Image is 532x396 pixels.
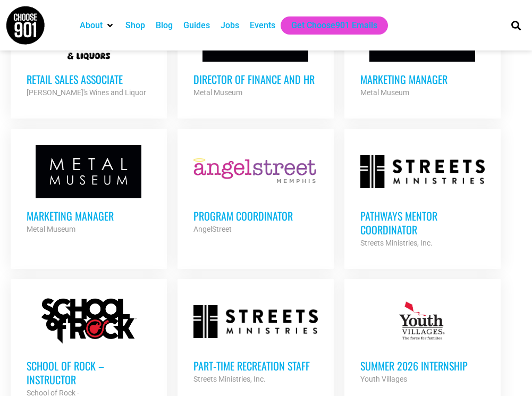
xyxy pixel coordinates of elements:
nav: Main nav [74,16,496,35]
h3: School of Rock – Instructor [27,359,151,386]
a: Program Coordinator AngelStreet [178,129,334,251]
h3: Marketing Manager [360,72,485,86]
strong: Streets Ministries, Inc. [193,375,266,383]
a: Blog [156,19,173,32]
a: Events [250,19,275,32]
a: About [80,19,103,32]
strong: Youth Villages [360,375,407,383]
h3: Retail Sales Associate [27,72,151,86]
h3: Summer 2026 Internship [360,359,485,373]
a: Shop [125,19,145,32]
div: Search [507,16,525,34]
a: Get Choose901 Emails [291,19,377,32]
strong: AngelStreet [193,225,232,233]
strong: Metal Museum [27,225,75,233]
a: Guides [183,19,210,32]
strong: Metal Museum [360,88,409,97]
h3: Director of Finance and HR [193,72,318,86]
h3: Program Coordinator [193,209,318,223]
strong: Streets Ministries, Inc. [360,239,433,247]
h3: Part-time Recreation Staff [193,359,318,373]
a: Marketing Manager Metal Museum [11,129,167,251]
strong: [PERSON_NAME]'s Wines and Liquor [27,88,146,97]
div: About [74,16,120,35]
a: Pathways Mentor Coordinator Streets Ministries, Inc. [344,129,501,265]
strong: Metal Museum [193,88,242,97]
a: Jobs [221,19,239,32]
h3: Marketing Manager [27,209,151,223]
h3: Pathways Mentor Coordinator [360,209,485,237]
